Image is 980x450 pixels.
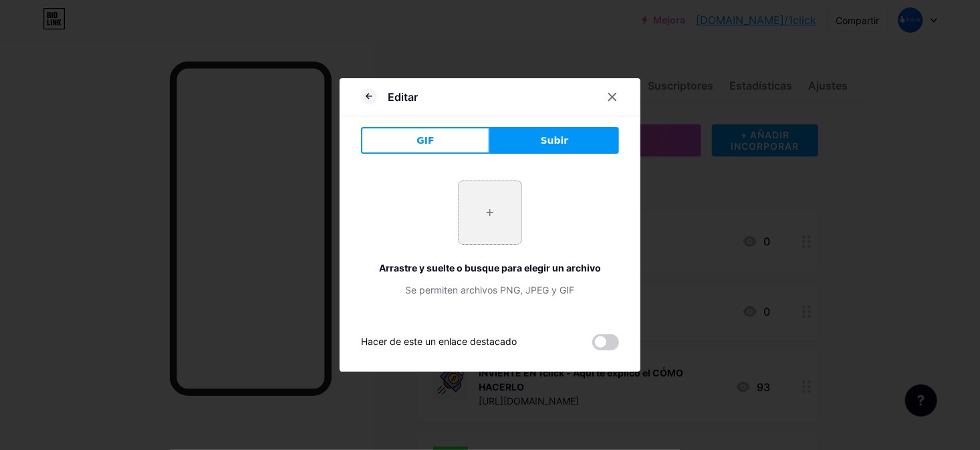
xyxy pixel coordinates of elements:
font: GIF [416,135,434,146]
font: Editar [388,90,418,104]
font: Subir [541,135,569,146]
font: Se permiten archivos PNG, JPEG y GIF [406,284,575,296]
font: Arrastre y suelte o busque para elegir un archivo [379,262,601,273]
font: Hacer de este un enlace destacado [361,336,517,347]
button: GIF [361,127,490,154]
button: Subir [490,127,619,154]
